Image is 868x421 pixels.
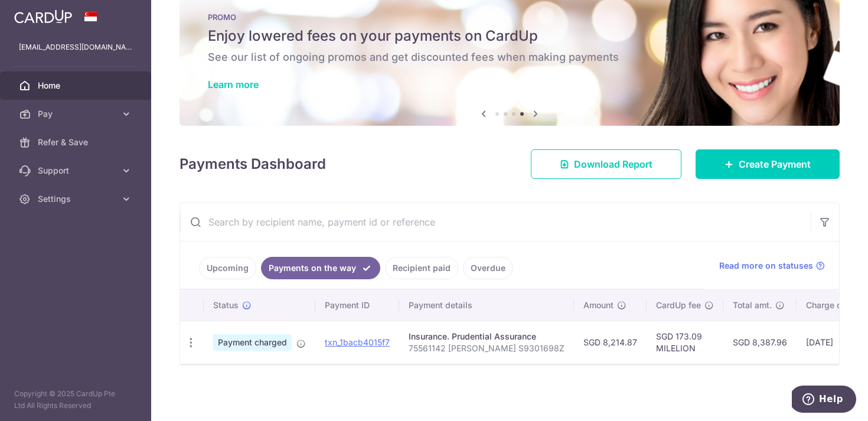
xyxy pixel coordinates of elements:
span: Home [38,80,116,92]
a: Overdue [463,257,513,279]
img: CardUp [14,9,72,24]
a: Download Report [531,149,681,179]
a: Learn more [208,79,259,90]
a: txn_1bacb4015f7 [325,337,390,347]
a: Create Payment [696,149,840,179]
span: Support [38,165,116,177]
th: Payment ID [315,290,399,321]
span: Settings [38,193,116,205]
span: Refer & Save [38,136,116,148]
span: Download Report [574,157,652,171]
span: CardUp fee [656,299,701,311]
th: Payment details [399,290,574,321]
td: SGD 8,214.87 [574,321,647,364]
h4: Payments Dashboard [180,154,326,175]
p: 75561142 [PERSON_NAME] S9301698Z [409,342,564,354]
a: Upcoming [199,257,256,279]
h6: See our list of ongoing promos and get discounted fees when making payments [208,50,811,64]
span: Charge date [806,299,854,311]
h5: Enjoy lowered fees on your payments on CardUp [208,27,811,45]
p: [EMAIL_ADDRESS][DOMAIN_NAME] [19,41,132,53]
span: Create Payment [739,157,811,171]
span: Total amt. [733,299,772,311]
div: Insurance. Prudential Assurance [409,331,564,342]
span: Pay [38,108,116,120]
span: Payment charged [213,334,292,351]
p: PROMO [208,12,811,22]
a: Read more on statuses [719,260,825,272]
span: Status [213,299,239,311]
a: Payments on the way [261,257,380,279]
iframe: Opens a widget where you can find more information [792,386,856,415]
td: SGD 8,387.96 [723,321,797,364]
input: Search by recipient name, payment id or reference [180,203,811,241]
span: Read more on statuses [719,260,813,272]
a: Recipient paid [385,257,458,279]
td: SGD 173.09 MILELION [647,321,723,364]
span: Amount [583,299,614,311]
